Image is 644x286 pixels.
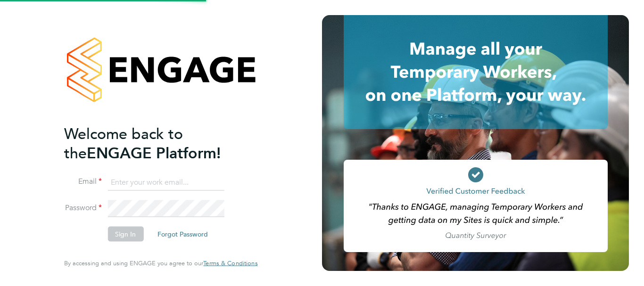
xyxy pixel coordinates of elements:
span: Welcome back to the [64,124,183,162]
button: Forgot Password [150,227,215,242]
span: Terms & Conditions [203,259,257,267]
label: Password [64,203,102,213]
span: By accessing and using ENGAGE you agree to our [64,259,257,267]
a: Terms & Conditions [203,260,257,267]
button: Sign In [107,227,143,242]
h2: ENGAGE Platform! [64,124,248,163]
input: Enter your work email... [107,174,224,191]
label: Email [64,177,102,187]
